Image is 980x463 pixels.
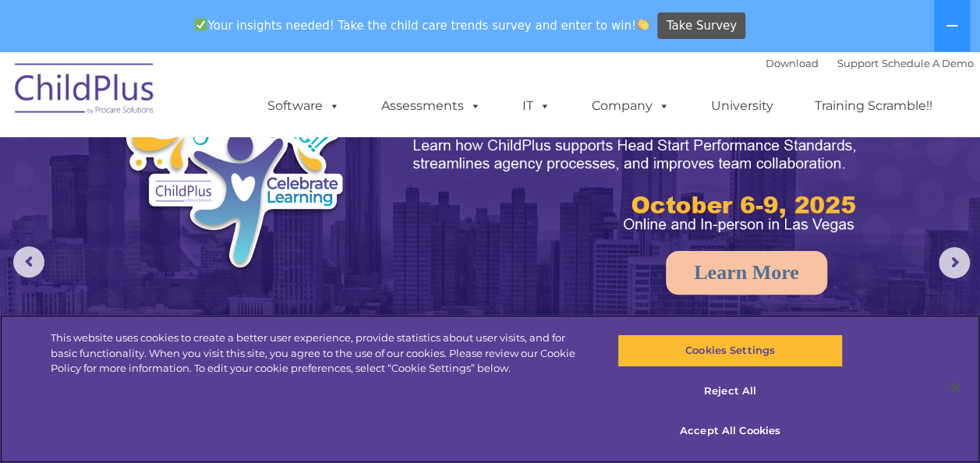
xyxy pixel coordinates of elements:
[766,57,974,69] font: |
[637,19,649,30] img: 👏
[766,57,819,69] a: Download
[189,10,656,41] span: Your insights needed! Take the child care trends survey and enter to win!
[576,90,685,122] a: Company
[666,251,827,295] a: Learn More
[667,12,737,40] span: Take Survey
[799,90,948,122] a: Training Scramble!!
[617,375,843,408] button: Reject All
[695,90,789,122] a: University
[617,415,843,447] button: Accept All Cookies
[617,334,843,367] button: Cookies Settings
[195,19,207,30] img: ✅
[507,90,566,122] a: IT
[51,330,588,376] div: This website uses cookies to create a better user experience, provide statistics about user visit...
[837,57,879,69] a: Support
[657,12,745,40] a: Take Survey
[366,90,497,122] a: Assessments
[938,370,972,405] button: Close
[217,167,283,178] span: Phone number
[217,103,264,115] span: Last name
[7,52,163,130] img: ChildPlus by Procare Solutions
[882,57,974,69] a: Schedule A Demo
[252,90,356,122] a: Software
